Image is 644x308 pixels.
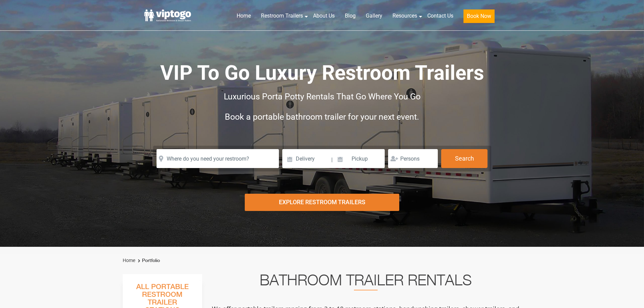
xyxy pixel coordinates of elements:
a: Home [232,8,256,23]
input: Where do you need your restroom? [157,149,279,168]
span: Luxurious Porta Potty Rentals That Go Where You Go [224,92,421,101]
input: Delivery [282,149,331,168]
a: Contact Us [422,8,458,23]
input: Pickup [334,149,385,168]
button: Search [441,149,487,168]
div: Explore Restroom Trailers [245,194,399,211]
a: Blog [340,8,361,23]
li: Portfolio [136,257,160,265]
a: Home [123,258,135,263]
a: Resources [387,8,422,23]
button: Book Now [463,9,495,23]
a: About Us [308,8,340,23]
h2: Bathroom Trailer Rentals [211,274,520,290]
input: Persons [388,149,438,168]
span: Book a portable bathroom trailer for your next event. [225,112,419,122]
a: Restroom Trailers [256,8,308,23]
a: Gallery [361,8,387,23]
a: Book Now [458,8,500,27]
span: VIP To Go Luxury Restroom Trailers [160,61,484,85]
span: | [331,149,333,171]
